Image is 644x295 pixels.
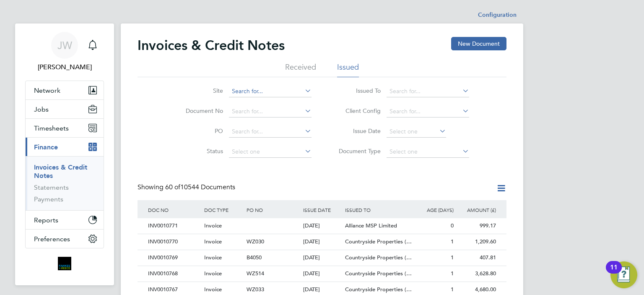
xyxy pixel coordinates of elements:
button: Open Resource Center, 11 new notifications [610,261,637,288]
label: Issue Date [332,127,381,135]
div: [DATE] [301,234,343,250]
div: Finance [26,156,104,210]
span: WZ514 [247,270,264,277]
div: [DATE] [301,266,343,282]
span: Network [34,86,60,94]
a: JW[PERSON_NAME] [25,32,104,72]
div: INV0010768 [146,266,202,282]
div: DOC TYPE [202,200,244,219]
span: JW [57,40,72,51]
div: 407.81 [456,250,498,266]
div: AGE (DAYS) [413,200,456,219]
span: 60 of [165,183,180,191]
span: 10544 Documents [165,183,235,191]
span: Invoice [204,254,222,261]
span: Countryside Properties (… [345,254,412,261]
span: 1 [451,270,454,277]
input: Select one [387,126,446,138]
input: Search for... [229,126,312,138]
span: 1 [451,254,454,261]
span: Joanna Whyms [25,62,104,72]
label: PO [175,127,223,135]
h2: Invoices & Credit Notes [138,37,285,54]
a: Payments [34,195,63,203]
button: Timesheets [26,119,104,137]
label: Status [175,147,223,155]
span: B4050 [247,254,262,261]
button: Preferences [26,230,104,248]
span: Finance [34,143,58,151]
button: Jobs [26,100,104,118]
img: bromak-logo-retina.png [58,257,71,270]
span: Timesheets [34,124,69,132]
span: Countryside Properties (… [345,270,412,277]
li: Received [285,62,316,77]
button: New Document [451,37,506,50]
div: INV0010770 [146,234,202,250]
span: WZ030 [247,238,264,245]
div: 11 [610,267,618,278]
span: Countryside Properties (… [345,286,412,293]
div: [DATE] [301,218,343,234]
label: Site [175,87,223,94]
div: ISSUE DATE [301,200,343,219]
div: 3,628.80 [456,266,498,282]
span: WZ033 [247,286,264,293]
span: Invoice [204,286,222,293]
input: Select one [387,146,469,158]
span: Countryside Properties (… [345,238,412,245]
div: INV0010771 [146,218,202,234]
input: Search for... [387,106,469,117]
input: Search for... [229,106,312,117]
input: Search for... [229,86,312,97]
label: Client Config [332,107,381,115]
nav: Main navigation [15,23,114,285]
div: Showing [138,183,237,192]
span: Alliance MSP Limited [345,222,397,229]
label: Issued To [332,87,381,94]
div: ISSUED TO [343,200,413,219]
input: Select one [229,146,312,158]
button: Finance [26,138,104,156]
div: DOC NO [146,200,202,219]
div: PO NO [244,200,301,219]
div: [DATE] [301,250,343,266]
a: Go to home page [25,257,104,270]
span: Invoice [204,238,222,245]
span: 1 [451,286,454,293]
span: Preferences [34,235,70,243]
span: Reports [34,216,58,224]
label: Document No [175,107,223,115]
button: Network [26,81,104,99]
span: 0 [451,222,454,229]
li: Issued [337,62,359,77]
div: INV0010769 [146,250,202,266]
span: Jobs [34,105,49,113]
label: Document Type [332,147,381,155]
div: 999.17 [456,218,498,234]
span: 1 [451,238,454,245]
span: Invoice [204,222,222,229]
div: 1,209.60 [456,234,498,250]
a: Invoices & Credit Notes [34,163,87,180]
button: Reports [26,211,104,229]
input: Search for... [387,86,469,97]
div: AMOUNT (£) [456,200,498,219]
li: Configuration [478,7,517,23]
a: Statements [34,183,69,191]
span: Invoice [204,270,222,277]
